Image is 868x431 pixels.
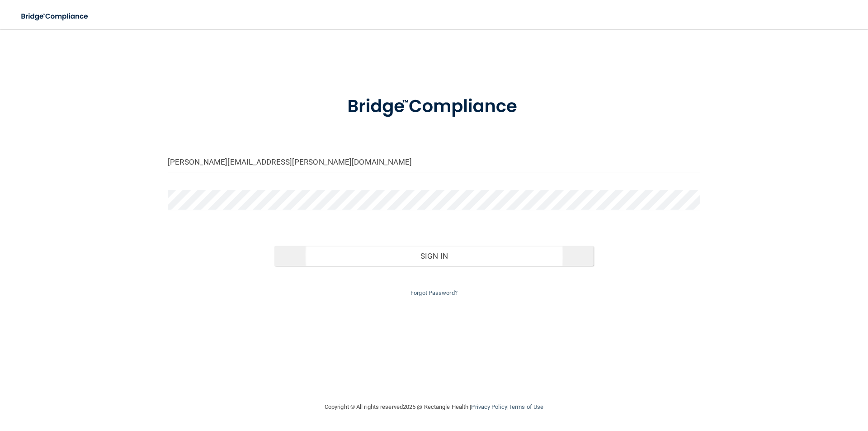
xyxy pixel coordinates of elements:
[168,152,700,172] input: Email
[471,403,507,410] a: Privacy Policy
[269,393,599,422] div: Copyright © All rights reserved 2025 @ Rectangle Health | |
[14,7,97,26] img: bridge_compliance_login_screen.278c3ca4.svg
[329,83,539,130] img: bridge_compliance_login_screen.278c3ca4.svg
[410,289,458,296] a: Forgot Password?
[274,246,594,266] button: Sign In
[712,367,857,403] iframe: Drift Widget Chat Controller
[509,403,543,410] a: Terms of Use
